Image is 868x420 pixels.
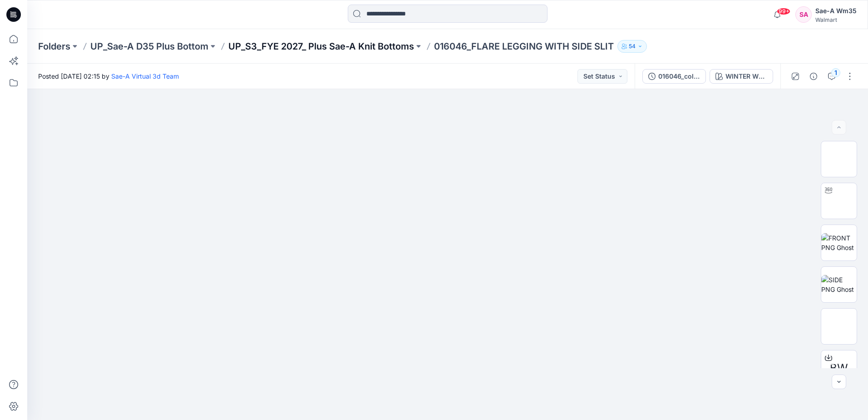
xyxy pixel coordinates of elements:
[658,71,700,81] div: 016046_color
[824,69,839,84] button: 1
[111,72,179,80] a: Sae-A Virtual 3d Team
[38,71,179,81] span: Posted [DATE] 02:15 by
[617,40,647,53] button: 54
[629,41,636,51] p: 54
[831,68,840,77] div: 1
[806,69,821,84] button: Details
[642,69,706,84] button: 016046_color
[228,40,414,53] a: UP_S3_FYE 2027_ Plus Sae-A Knit Bottoms
[710,69,773,84] button: WINTER WHITE
[815,5,857,16] div: Sae-A Wm35
[90,40,208,53] a: UP_Sae-A D35 Plus Bottom
[795,6,812,23] div: SA
[830,360,848,376] span: BW
[725,71,767,81] div: WINTER WHITE
[821,233,857,252] img: FRONT PNG Ghost
[815,16,857,23] div: Walmart
[821,275,857,294] img: SIDE PNG Ghost
[434,40,614,53] p: 016046_FLARE LEGGING WITH SIDE SLIT
[777,8,790,15] span: 99+
[38,40,70,53] a: Folders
